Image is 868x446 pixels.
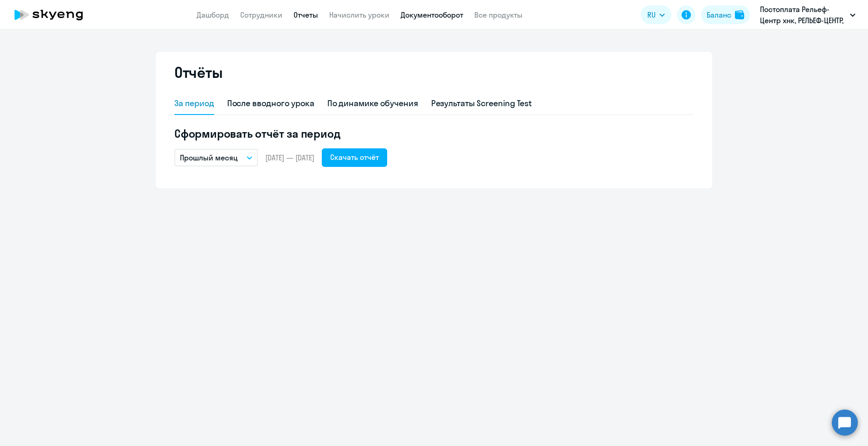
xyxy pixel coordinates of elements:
[327,97,418,109] div: По динамике обучения
[641,6,671,24] button: RU
[329,10,389,19] a: Начислить уроки
[265,153,314,163] span: [DATE] — [DATE]
[180,152,238,163] p: Прошлый месяц
[294,10,318,19] a: Отчеты
[707,9,731,20] div: Баланс
[474,10,523,19] a: Все продукты
[197,10,229,19] a: Дашборд
[174,126,694,141] h5: Сформировать отчёт за период
[401,10,463,19] a: Документооборот
[330,152,379,163] div: Скачать отчёт
[755,4,860,26] button: Постоплата Рельеф-Центр хнк, РЕЛЬЕФ-ЦЕНТР, ООО
[701,6,750,24] button: Балансbalance
[431,97,532,109] div: Результаты Screening Test
[240,10,282,19] a: Сотрудники
[174,149,258,166] button: Прошлый месяц
[735,10,744,19] img: balance
[760,4,846,26] p: Постоплата Рельеф-Центр хнк, РЕЛЬЕФ-ЦЕНТР, ООО
[647,9,656,20] span: RU
[174,63,223,82] h2: Отчёты
[322,148,387,167] button: Скачать отчёт
[174,97,214,109] div: За период
[227,97,314,109] div: После вводного урока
